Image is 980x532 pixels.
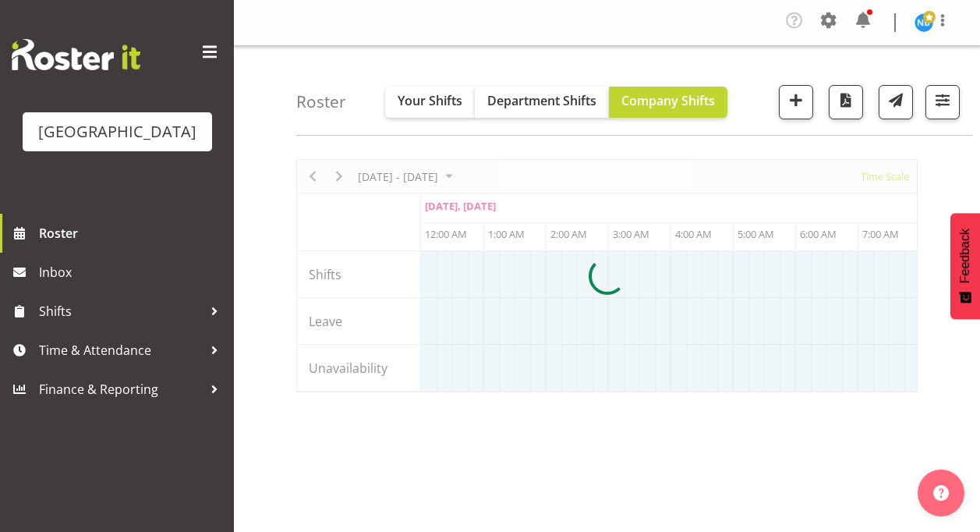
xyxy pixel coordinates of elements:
[879,85,913,119] button: Send a list of all shifts for the selected filtered period to all rostered employees.
[398,92,462,109] span: Your Shifts
[385,87,475,118] button: Your Shifts
[933,485,949,501] img: help-xxl-2.png
[621,92,715,109] span: Company Shifts
[296,93,346,111] h4: Roster
[475,87,609,118] button: Department Shifts
[39,261,226,284] span: Inbox
[487,92,596,109] span: Department Shifts
[915,13,933,32] img: nicoel-boschman11219.jpg
[39,300,203,323] span: Shifts
[39,378,203,401] span: Finance & Reporting
[39,222,226,245] span: Roster
[609,87,727,118] button: Company Shifts
[39,339,203,362] span: Time & Attendance
[958,229,972,283] span: Feedback
[950,213,980,319] button: Feedback - Show survey
[779,85,813,119] button: Add a new shift
[12,39,140,70] img: Rosterit website logo
[925,85,960,119] button: Filter Shifts
[38,120,196,144] div: [GEOGRAPHIC_DATA]
[829,85,863,119] button: Download a PDF of the roster according to the set date range.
